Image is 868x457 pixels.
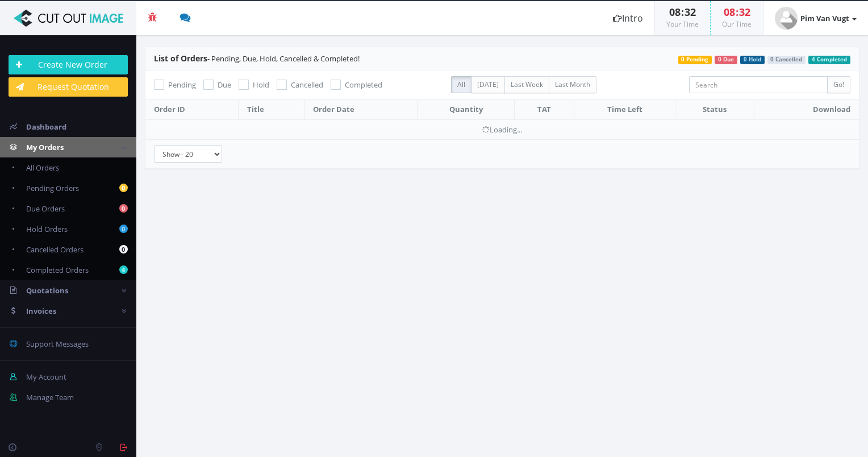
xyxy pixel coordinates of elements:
th: Download [754,99,859,120]
span: 0 Cancelled [767,56,806,64]
a: Request Quotation [9,77,128,97]
th: Order Date [304,99,418,120]
a: Create New Order [9,55,128,74]
b: 0 [119,225,128,233]
span: Quotations [26,285,68,296]
span: Manage Team [26,392,74,402]
th: Title [238,99,304,120]
label: Last Week [504,76,549,93]
label: All [451,76,471,93]
td: Loading... [145,119,859,139]
span: Support Messages [26,339,89,349]
small: Our Time [722,19,752,29]
th: Status [675,99,754,120]
input: Search [689,76,828,93]
span: Due Orders [26,203,65,214]
span: Hold Orders [26,224,68,234]
span: 08 [669,5,681,19]
span: Pending [168,80,196,90]
th: Order ID [145,99,238,120]
span: Due [218,80,231,90]
span: All Orders [26,163,59,173]
input: Go! [827,76,850,93]
label: [DATE] [471,76,505,93]
b: 0 [119,245,128,254]
strong: Pim Van Vugt [800,13,849,23]
span: Cancelled Orders [26,244,84,255]
img: user_default.jpg [775,7,798,30]
span: List of Orders [154,53,207,64]
span: 08 [724,5,735,19]
th: Time Left [574,99,675,120]
small: Your Time [666,19,699,29]
span: 32 [685,5,696,19]
b: 0 [119,204,128,213]
span: Dashboard [26,122,66,132]
span: - Pending, Due, Hold, Cancelled & Completed! [154,53,360,64]
span: : [681,5,685,19]
label: Last Month [549,76,596,93]
span: Hold [253,80,269,90]
img: Cut Out Image [9,10,128,27]
span: Pending Orders [26,183,79,193]
b: 4 [119,265,128,274]
span: Quantity [449,104,483,114]
b: 0 [119,184,128,192]
span: 0 Hold [740,56,765,64]
a: Intro [602,1,654,35]
span: : [735,5,739,19]
span: Completed Orders [26,265,89,275]
span: My Account [26,372,66,382]
span: 0 Pending [678,56,712,64]
span: 0 Due [715,56,737,64]
th: TAT [515,99,574,120]
span: My Orders [26,142,64,152]
a: Pim Van Vugt [763,1,868,35]
span: Cancelled [291,80,323,90]
span: 4 Completed [808,56,850,64]
span: 32 [739,5,750,19]
span: Invoices [26,306,56,316]
span: Completed [345,80,382,90]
